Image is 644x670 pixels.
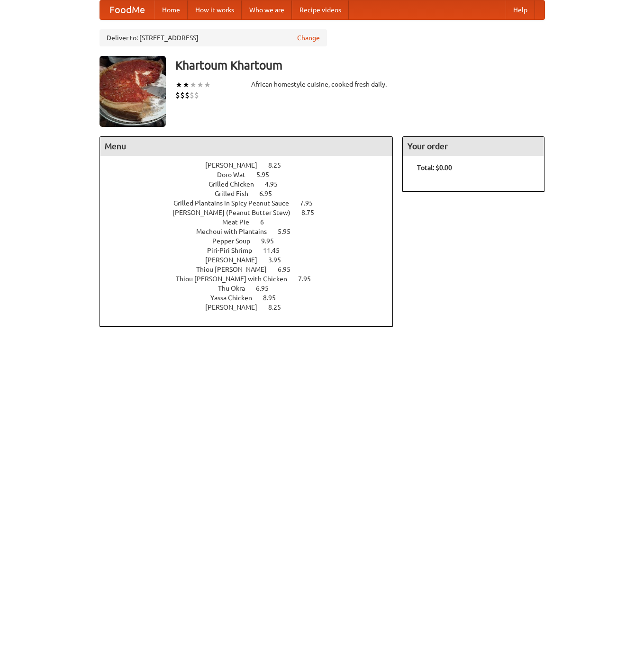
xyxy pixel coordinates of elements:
a: Piri-Piri Shrimp 11.45 [207,247,297,254]
span: Thiou [PERSON_NAME] [196,266,276,273]
span: 11.45 [263,247,289,254]
span: [PERSON_NAME] [205,304,267,311]
li: $ [185,90,190,100]
li: $ [190,90,194,100]
li: ★ [182,80,190,90]
span: 6 [260,218,273,226]
span: 3.95 [268,256,290,264]
a: Thiou [PERSON_NAME] with Chicken 7.95 [176,275,328,283]
span: 6.95 [256,285,278,292]
h3: Khartoum Khartoum [175,56,545,75]
span: 5.95 [256,171,279,179]
span: 4.95 [265,180,287,188]
a: Grilled Plantains in Spicy Peanut Sauce 7.95 [173,199,330,207]
span: 7.95 [300,199,322,207]
span: 9.95 [261,237,283,245]
li: $ [175,90,180,100]
span: Pepper Soup [212,237,260,245]
span: Doro Wat [217,171,255,179]
a: Thu Okra 6.95 [218,285,286,292]
a: Help [506,0,535,19]
a: [PERSON_NAME] (Peanut Butter Stew) 8.75 [172,209,332,216]
li: ★ [175,80,182,90]
a: [PERSON_NAME] 3.95 [205,256,299,264]
a: Thiou [PERSON_NAME] 6.95 [196,266,308,273]
span: Mechoui with Plantains [196,228,276,235]
a: [PERSON_NAME] 8.25 [205,304,299,311]
a: Recipe videos [292,0,349,19]
a: How it works [188,0,242,19]
a: [PERSON_NAME] 8.25 [205,161,299,169]
span: Thu Okra [218,285,254,292]
li: ★ [204,80,211,90]
a: Pepper Soup 9.95 [212,237,291,245]
img: angular.jpg [100,56,166,127]
a: Doro Wat 5.95 [217,171,287,179]
b: Total: $0.00 [417,164,452,171]
li: $ [194,90,199,100]
span: [PERSON_NAME] (Peanut Butter Stew) [172,209,300,216]
h4: Your order [403,137,544,156]
span: [PERSON_NAME] [205,256,267,264]
span: 5.95 [278,228,300,235]
span: 7.95 [298,275,320,283]
span: 6.95 [259,190,281,197]
span: 8.25 [268,161,290,169]
span: 6.95 [278,266,300,273]
span: Grilled Plantains in Spicy Peanut Sauce [173,199,299,207]
span: 8.75 [301,209,324,216]
a: Change [297,33,320,43]
span: 8.25 [268,304,290,311]
span: Meat Pie [222,218,259,226]
span: Yassa Chicken [210,294,262,302]
span: 8.95 [263,294,285,302]
a: Mechoui with Plantains 5.95 [196,228,308,235]
a: Grilled Fish 6.95 [215,190,290,197]
span: [PERSON_NAME] [205,161,267,169]
a: Home [154,0,188,19]
div: Deliver to: [STREET_ADDRESS] [100,29,327,46]
a: Meat Pie 6 [222,218,281,226]
div: African homestyle cuisine, cooked fresh daily. [251,80,393,89]
a: Yassa Chicken 8.95 [210,294,293,302]
span: Grilled Fish [215,190,258,197]
a: Grilled Chicken 4.95 [209,180,295,188]
a: FoodMe [100,0,154,19]
a: Who we are [242,0,292,19]
li: ★ [190,80,197,90]
li: $ [180,90,185,100]
span: Thiou [PERSON_NAME] with Chicken [176,275,297,283]
h4: Menu [100,137,393,156]
span: Grilled Chicken [209,180,263,188]
li: ★ [197,80,204,90]
span: Piri-Piri Shrimp [207,247,262,254]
